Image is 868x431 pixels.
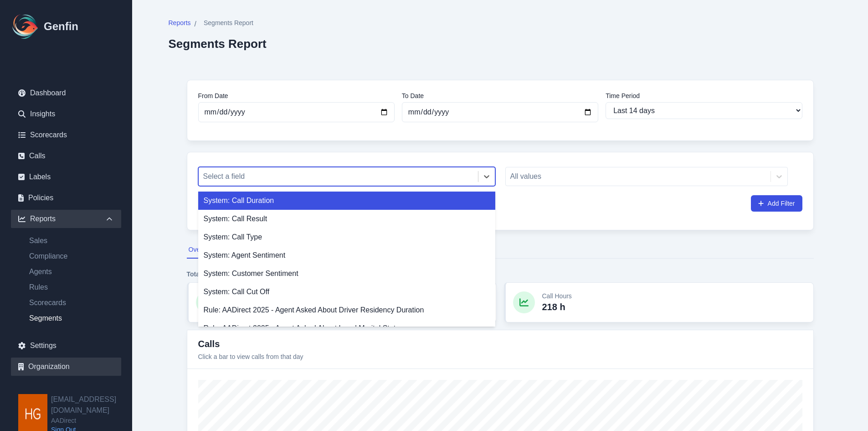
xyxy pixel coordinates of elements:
div: Reports [11,210,121,228]
label: From Date [198,91,395,100]
button: Add Filter [751,195,802,212]
a: Labels [11,168,121,186]
a: Reports [169,18,191,30]
a: Insights [11,105,121,123]
h4: Totals (date range) [187,270,814,279]
button: Overview [187,241,217,259]
p: Call Hours [542,291,572,301]
a: Scorecards [22,297,121,308]
a: Organization [11,358,121,376]
span: Reports [169,18,191,27]
a: Sales [22,235,121,246]
span: AADirect [51,416,132,425]
div: System: Call Duration [198,192,495,210]
h1: Genfin [44,19,78,34]
div: System: Agent Sentiment [198,246,495,265]
a: Calls [11,147,121,165]
h3: Calls [198,338,303,350]
span: Segments Report [204,18,253,27]
a: Settings [11,337,121,355]
div: System: Customer Sentiment [198,265,495,283]
div: System: Call Cut Off [198,283,495,301]
a: Policies [11,189,121,207]
h2: Segments Report [169,37,267,51]
a: Dashboard [11,84,121,102]
h2: [EMAIL_ADDRESS][DOMAIN_NAME] [51,394,132,416]
span: / [195,19,196,30]
a: Scorecards [11,126,121,144]
div: System: Call Type [198,228,495,246]
div: Rule: AADirect 2025 - Agent Asked About Legal Marital Status [198,319,495,338]
a: Rules [22,282,121,293]
label: To Date [402,91,598,100]
a: Compliance [22,251,121,262]
div: Rule: AADirect 2025 - Agent Asked About Driver Residency Duration [198,301,495,319]
a: Agents [22,266,121,277]
p: 218 h [542,301,572,313]
a: Segments [22,313,121,324]
label: Time Period [606,91,802,100]
img: Logo [11,12,40,41]
p: Click a bar to view calls from that day [198,352,303,361]
div: System: Call Result [198,210,495,228]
